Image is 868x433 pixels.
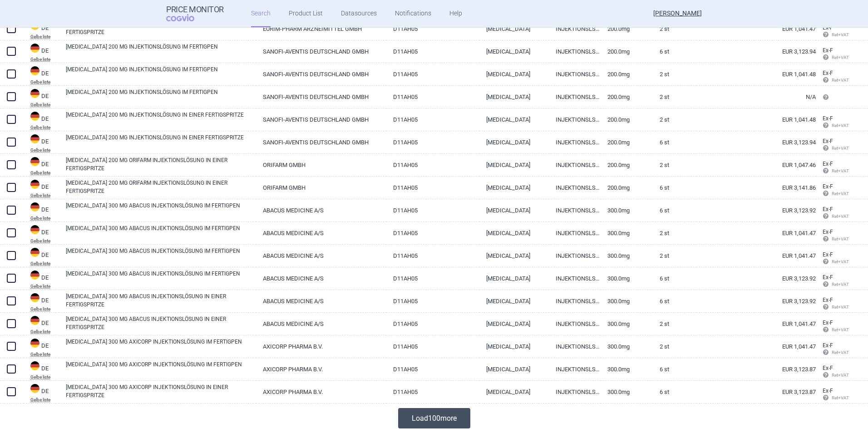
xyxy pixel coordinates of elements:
[823,236,858,241] span: Ret+VAT calc
[479,108,549,131] a: [MEDICAL_DATA]
[256,154,386,176] a: ORIFARM GMBH
[696,199,816,221] a: EUR 3,123.92
[479,177,549,199] a: [MEDICAL_DATA]
[479,18,549,40] a: [MEDICAL_DATA]
[24,43,59,62] a: DEDEGelbe liste
[30,271,39,280] img: Germany
[823,395,858,400] span: Ret+VAT calc
[653,313,696,335] a: 2 ST
[479,313,549,335] a: [MEDICAL_DATA]
[256,245,386,267] a: ABACUS MEDICINE A/S
[30,375,59,379] abbr: Gelbe liste — Gelbe Liste online database by Medizinische Medien Informations GmbH (MMI), Germany
[549,313,601,335] a: INJEKTIONSLSG.
[549,131,601,153] a: INJEKTIONSLSG.
[30,202,39,212] img: Germany
[823,32,858,37] span: Ret+VAT calc
[696,290,816,312] a: EUR 3,123.92
[24,20,59,39] a: DEDEGelbe liste
[30,103,59,107] abbr: Gelbe liste — Gelbe Liste online database by Medizinische Medien Informations GmbH (MMI), Germany
[66,20,256,36] a: [MEDICAL_DATA] 200 MG EURIM INJEKTIONSLÖSUNG IN EINER FERTIGSPRITZE
[30,384,39,393] img: Germany
[601,40,653,63] a: 200.0mg
[24,338,59,357] a: DEDEGelbe liste
[549,177,601,199] a: INJEKTIONSLSG.
[24,360,59,379] a: DEDEGelbe liste
[696,381,816,403] a: EUR 3,123.87
[30,44,39,53] img: Germany
[479,40,549,63] a: [MEDICAL_DATA]
[386,177,479,199] a: D11AH05
[816,294,849,315] a: Ex-F Ret+VAT calc
[816,248,849,269] a: Ex-F Ret+VAT calc
[549,108,601,131] a: INJEKTIONSLSG.
[24,224,59,243] a: DEDEGelbe liste
[66,247,256,263] a: [MEDICAL_DATA] 300 MG ABACUS INJEKTIONSLÖSUNG IM FERTIGPEN
[166,14,207,21] span: COGVIO
[601,358,653,380] a: 300.0mg
[816,157,849,178] a: Ex-F Ret+VAT calc
[30,225,39,234] img: Germany
[823,214,858,219] span: Ret+VAT calc
[386,131,479,153] a: D11AH05
[601,177,653,199] a: 200.0mg
[823,373,858,378] span: Ret+VAT calc
[30,171,59,175] abbr: Gelbe liste — Gelbe Liste online database by Medizinische Medien Informations GmbH (MMI), Germany
[816,339,849,360] a: Ex-F Ret+VAT calc
[696,108,816,131] a: EUR 1,041.48
[66,338,256,354] a: [MEDICAL_DATA] 300 MG AXICORP INJEKTIONSLÖSUNG IM FERTIGPEN
[479,63,549,85] a: [MEDICAL_DATA]
[549,381,601,403] a: INJEKTIONSLSG.
[601,131,653,153] a: 200.0mg
[816,180,849,201] a: Ex-F Ret+VAT calc
[386,154,479,176] a: D11AH05
[30,89,39,98] img: Germany
[479,222,549,244] a: [MEDICAL_DATA]
[386,267,479,290] a: D11AH05
[386,245,479,267] a: D11AH05
[24,270,59,289] a: DEDEGelbe liste
[653,381,696,403] a: 6 ST
[30,284,59,289] abbr: Gelbe liste — Gelbe Liste online database by Medizinische Medien Informations GmbH (MMI), Germany
[696,358,816,380] a: EUR 3,123.87
[30,352,59,357] abbr: Gelbe liste — Gelbe Liste online database by Medizinische Medien Informations GmbH (MMI), Germany
[653,358,696,380] a: 6 ST
[696,177,816,199] a: EUR 3,141.86
[653,177,696,199] a: 6 ST
[66,65,256,82] a: [MEDICAL_DATA] 200 MG INJEKTIONSLÖSUNG IM FERTIGPEN
[823,146,858,151] span: Ret+VAT calc
[816,384,849,405] a: Ex-F Ret+VAT calc
[66,156,256,172] a: [MEDICAL_DATA] 200 MG ORIFARM INJEKTIONSLÖSUNG IN EINER FERTIGSPRITZE
[549,245,601,267] a: INJEKTIONSLSG.
[30,148,59,153] abbr: Gelbe liste — Gelbe Liste online database by Medizinische Medien Informations GmbH (MMI), Germany
[24,202,59,221] a: DEDEGelbe liste
[256,131,386,153] a: SANOFI-AVENTIS DEUTSCHLAND GMBH
[256,290,386,312] a: ABACUS MEDICINE A/S
[256,108,386,131] a: SANOFI-AVENTIS DEUTSCHLAND GMBH
[601,335,653,358] a: 300.0mg
[24,111,59,130] a: DEDEGelbe liste
[256,18,386,40] a: EURIM-PHARM ARZNEIMITTEL GMBH
[549,358,601,380] a: INJEKTIONSLSG.
[24,315,59,334] a: DEDEGelbe liste
[24,179,59,198] a: DEDEGelbe liste
[601,18,653,40] a: 200.0mg
[30,134,39,143] img: Germany
[24,133,59,153] a: DEDEGelbe liste
[386,18,479,40] a: D11AH05
[30,34,59,39] abbr: Gelbe liste — Gelbe Liste online database by Medizinische Medien Informations GmbH (MMI), Germany
[823,327,858,332] span: Ret+VAT calc
[66,111,256,127] a: [MEDICAL_DATA] 200 MG INJEKTIONSLÖSUNG IN EINER FERTIGSPRITZE
[823,183,833,190] span: Ex-factory price
[24,88,59,107] a: DEDEGelbe liste
[549,40,601,63] a: INJEKTIONSLSG.
[816,44,849,65] a: Ex-F Ret+VAT calc
[66,179,256,195] a: [MEDICAL_DATA] 200 MG ORIFARM INJEKTIONSLÖSUNG IN EINER FERTIGSPRITZE
[398,408,470,428] button: Load100more
[256,335,386,358] a: AXICORP PHARMA B.V.
[256,40,386,63] a: SANOFI-AVENTIS DEUTSCHLAND GMBH
[479,154,549,176] a: [MEDICAL_DATA]
[256,381,386,403] a: AXICORP PHARMA B.V.
[66,43,256,59] a: [MEDICAL_DATA] 200 MG INJEKTIONSLÖSUNG IM FERTIGPEN
[601,313,653,335] a: 300.0mg
[653,108,696,131] a: 2 ST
